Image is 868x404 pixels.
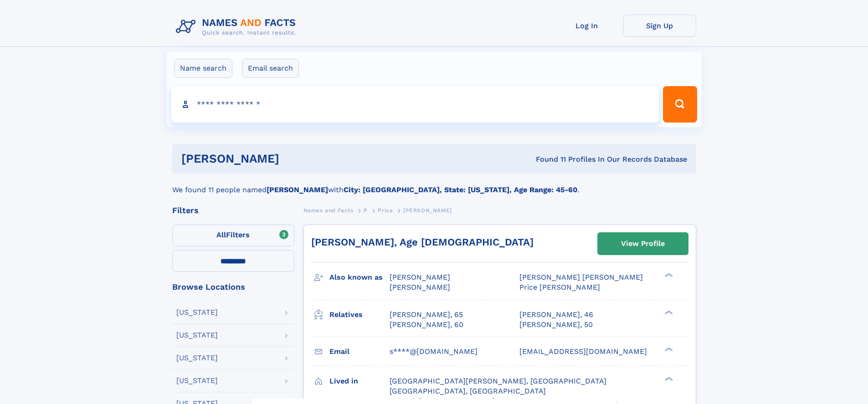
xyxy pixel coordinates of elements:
[390,273,450,281] span: [PERSON_NAME]
[329,373,390,389] h3: Lived in
[519,283,600,291] span: Price [PERSON_NAME]
[663,272,673,278] div: ❯
[519,310,593,320] a: [PERSON_NAME], 46
[174,59,232,78] label: Name search
[242,59,299,78] label: Email search
[390,310,463,320] a: [PERSON_NAME], 65
[403,207,452,214] span: [PERSON_NAME]
[623,15,696,37] a: Sign Up
[378,205,393,216] a: Price
[390,377,606,385] span: [GEOGRAPHIC_DATA][PERSON_NAME], [GEOGRAPHIC_DATA]
[176,354,218,362] div: [US_STATE]
[172,283,294,291] div: Browse Locations
[172,174,696,195] div: We found 11 people named with .
[407,154,687,164] div: Found 11 Profiles In Our Records Database
[390,320,463,330] a: [PERSON_NAME], 60
[519,273,643,281] span: [PERSON_NAME] [PERSON_NAME]
[172,225,294,246] label: Filters
[663,309,673,315] div: ❯
[176,332,218,339] div: [US_STATE]
[378,207,393,214] span: Price
[663,86,697,123] button: Search Button
[663,346,673,352] div: ❯
[176,309,218,316] div: [US_STATE]
[390,283,450,291] span: [PERSON_NAME]
[390,387,546,395] span: [GEOGRAPHIC_DATA], [GEOGRAPHIC_DATA]
[598,233,688,255] a: View Profile
[364,205,368,216] a: P
[329,270,390,285] h3: Also known as
[663,376,673,382] div: ❯
[519,320,593,330] a: [PERSON_NAME], 50
[344,185,577,194] b: City: [GEOGRAPHIC_DATA], State: [US_STATE], Age Range: 45-60
[364,207,368,214] span: P
[216,230,226,239] span: All
[181,153,408,164] h1: [PERSON_NAME]
[172,206,294,215] div: Filters
[303,205,354,216] a: Names and Facts
[550,15,623,37] a: Log In
[267,185,328,194] b: [PERSON_NAME]
[311,236,534,248] a: [PERSON_NAME], Age [DEMOGRAPHIC_DATA]
[176,377,218,384] div: [US_STATE]
[329,307,390,322] h3: Relatives
[519,347,647,356] span: [EMAIL_ADDRESS][DOMAIN_NAME]
[621,233,665,254] div: View Profile
[329,344,390,359] h3: Email
[171,86,659,123] input: search input
[172,15,303,39] img: Logo Names and Facts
